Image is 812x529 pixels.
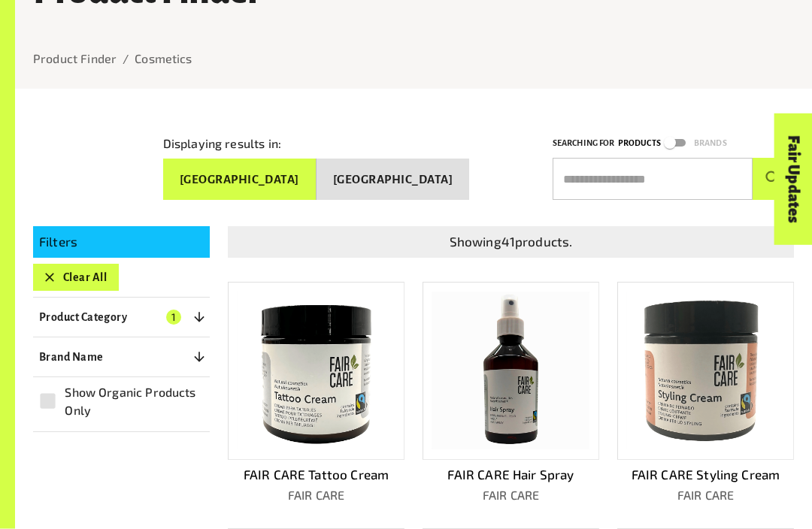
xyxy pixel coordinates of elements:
a: Cosmetics [135,52,192,66]
p: Filters [39,233,204,252]
p: FAIR CARE Hair Spray [423,466,599,485]
p: Products [618,137,661,151]
button: Product Category [33,304,210,331]
li: / [123,50,129,68]
a: FAIR CARE Tattoo CreamFAIR CARE [228,283,404,505]
span: 1 [166,310,181,325]
p: FAIR CARE [228,487,404,505]
button: [GEOGRAPHIC_DATA] [317,159,469,201]
a: FAIR CARE Styling CreamFAIR CARE [617,283,794,505]
button: Clear All [33,264,119,292]
a: FAIR CARE Hair SprayFAIR CARE [423,283,599,505]
nav: breadcrumb [33,50,794,68]
p: FAIR CARE [423,487,599,505]
p: FAIR CARE [617,487,794,505]
p: Brands [694,137,727,151]
p: FAIR CARE Styling Cream [617,466,794,485]
p: Brand Name [39,349,104,367]
p: Searching for [553,137,615,151]
p: Showing 41 products. [234,233,788,252]
span: Show Organic Products Only [65,384,201,420]
button: [GEOGRAPHIC_DATA] [163,159,317,201]
p: FAIR CARE Tattoo Cream [228,466,404,485]
p: Displaying results in: [163,135,281,153]
button: Brand Name [33,344,210,371]
p: Product Category [39,309,127,327]
a: Product Finder [33,52,117,66]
